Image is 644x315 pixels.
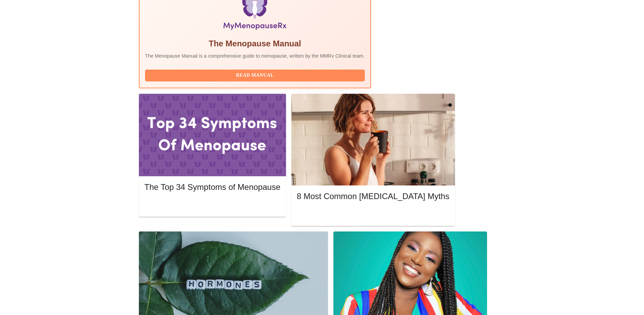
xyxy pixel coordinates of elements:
a: Read More [144,201,282,207]
a: Read Manual [145,72,367,78]
h5: The Top 34 Symptoms of Menopause [144,182,280,193]
p: The Menopause Manual is a comprehensive guide to menopause, written by the MMRx Clinical team. [145,52,365,59]
h5: The Menopause Manual [145,38,365,49]
span: Read More [304,210,443,219]
button: Read More [297,208,449,220]
span: Read More [151,200,273,209]
a: Read More [297,211,451,216]
h5: 8 Most Common [MEDICAL_DATA] Myths [297,191,449,202]
button: Read Manual [145,70,365,81]
button: Read More [144,199,280,211]
span: Read Manual [152,71,358,80]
